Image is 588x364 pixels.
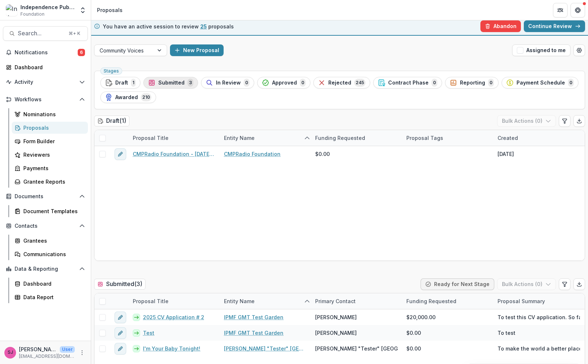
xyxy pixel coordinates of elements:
div: Created [493,130,584,146]
div: Payments [23,164,82,172]
div: Grantees [23,237,82,244]
a: I'm Your Baby Tonight! [143,345,200,352]
span: $0.00 [315,150,330,158]
span: Awarded [115,94,138,101]
h2: Draft ( 1 ) [94,116,129,126]
span: Documents [15,193,76,200]
span: 210 [141,93,151,101]
div: Proposal Tags [402,130,493,146]
div: Proposal Title [128,134,173,142]
div: ⌘ + K [67,30,82,38]
button: Assigned to me [512,44,570,56]
span: Contract Phase [388,80,429,86]
button: Abandon [480,20,521,32]
button: Edit table settings [559,115,570,127]
a: Reviewers [12,149,88,161]
button: More [78,348,86,357]
div: Funding Requested [402,293,493,309]
div: Nominations [23,110,82,118]
a: Proposals [12,122,88,134]
span: 0 [432,79,437,87]
div: Proposal Title [128,293,220,309]
button: New Proposal [170,44,224,56]
a: 2025 CV Application # 2 [143,313,204,321]
a: [PERSON_NAME] "Tester" [GEOGRAPHIC_DATA] [224,345,306,352]
p: You have an active session to review proposals [103,23,234,30]
span: 0 [568,79,574,87]
span: Rejected [328,80,351,86]
a: Grantee Reports [12,176,88,188]
div: Entity Name [220,293,311,309]
button: Open Data & Reporting [3,263,88,275]
span: In Review [216,80,241,86]
span: Draft [115,80,128,86]
button: Open entity switcher [78,3,88,17]
button: edit [115,312,126,323]
button: Open table manager [573,44,585,56]
button: Submitted3 [143,77,198,89]
button: Awarded210 [100,91,156,103]
div: Proposal Title [128,130,220,146]
div: Entity Name [220,130,311,146]
span: Approved [272,80,297,86]
button: Export table data [573,115,585,127]
span: 3 [187,79,193,87]
button: edit [115,148,126,160]
span: To test [498,329,515,337]
div: Proposals [23,124,82,132]
h2: Submitted ( 3 ) [94,279,146,289]
span: $0.00 [406,345,421,352]
span: 1 [131,79,136,87]
p: [EMAIL_ADDRESS][DOMAIN_NAME] [19,353,75,360]
a: IPMF GMT Test Garden [224,313,283,321]
span: Reporting [460,80,485,86]
div: Samíl Jimenez-Magdaleno [8,350,13,355]
span: Activity [15,79,76,85]
button: Draft1 [100,77,140,89]
div: Primary Contact [311,297,360,305]
span: 245 [354,79,365,87]
div: Grantee Reports [23,178,82,185]
button: Partners [553,3,568,17]
svg: sorted ascending [304,135,310,141]
span: $0.00 [406,329,421,337]
a: Payments [12,162,88,174]
span: 0 [300,79,306,87]
div: Primary Contact [311,293,402,309]
button: Bulk Actions (0) [497,115,556,127]
span: Search... [18,30,64,37]
div: Reviewers [23,151,82,158]
button: Notifications6 [3,47,88,58]
div: [DATE] [498,150,514,158]
div: Proposal Tags [402,134,448,142]
span: [PERSON_NAME] "Tester" [GEOGRAPHIC_DATA] [315,345,433,352]
button: Get Help [570,3,585,17]
div: Communications [23,250,82,258]
span: 0 [488,79,494,87]
a: Dashboard [12,278,88,290]
div: Funding Requested [311,134,370,142]
div: Proposal Summary [493,293,584,309]
button: Payment Schedule0 [502,77,579,89]
button: Contract Phase0 [373,77,442,89]
div: Funding Requested [311,130,402,146]
a: Grantees [12,235,88,247]
a: CMPRadio Foundation [224,150,281,158]
span: Submitted [158,80,185,86]
span: Data & Reporting [15,266,76,272]
a: Document Templates [12,205,88,217]
button: Export table data [573,278,585,290]
div: Proposals [97,6,123,14]
div: Dashboard [15,63,82,71]
button: Ready for Next Stage [421,278,494,290]
button: edit [115,327,126,339]
button: Open Activity [3,76,88,88]
button: Search... [3,26,88,41]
